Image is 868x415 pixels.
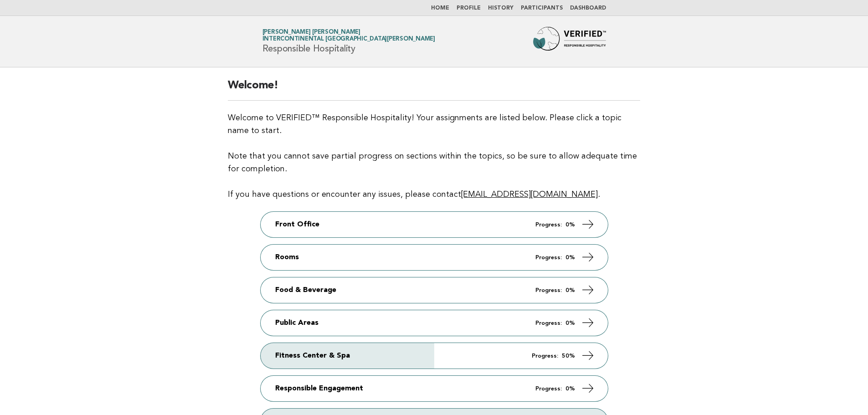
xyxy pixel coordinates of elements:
[228,112,640,201] p: Welcome to VERIFIED™ Responsible Hospitality! Your assignments are listed below. Please click a t...
[261,212,608,237] a: Front Office Progress: 0%
[565,222,575,228] strong: 0%
[535,386,562,392] em: Progress:
[262,30,435,53] h1: Responsible Hospitality
[228,78,640,101] h2: Welcome!
[261,310,608,336] a: Public Areas Progress: 0%
[565,287,575,293] strong: 0%
[533,27,606,56] img: Forbes Travel Guide
[261,343,608,369] a: Fitness Center & Spa Progress: 50%
[535,320,562,326] em: Progress:
[565,255,575,261] strong: 0%
[261,277,608,303] a: Food & Beverage Progress: 0%
[261,245,608,270] a: Rooms Progress: 0%
[261,376,608,401] a: Responsible Engagement Progress: 0%
[532,353,558,359] em: Progress:
[565,320,575,326] strong: 0%
[262,29,435,42] a: [PERSON_NAME] [PERSON_NAME]Intercontinental [GEOGRAPHIC_DATA][PERSON_NAME]
[535,255,562,261] em: Progress:
[562,353,575,359] strong: 50%
[262,36,435,42] span: Intercontinental [GEOGRAPHIC_DATA][PERSON_NAME]
[457,5,481,11] a: Profile
[488,5,514,11] a: History
[431,5,449,11] a: Home
[570,5,606,11] a: Dashboard
[565,386,575,392] strong: 0%
[521,5,563,11] a: Participants
[535,287,562,293] em: Progress:
[535,222,562,228] em: Progress:
[461,190,598,199] a: [EMAIL_ADDRESS][DOMAIN_NAME]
